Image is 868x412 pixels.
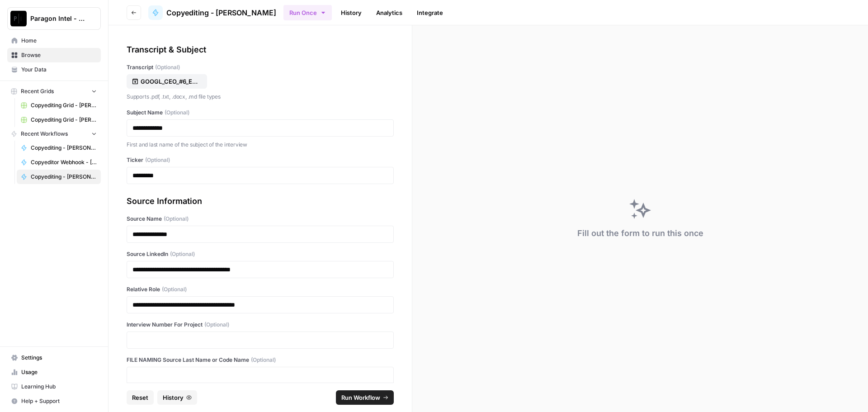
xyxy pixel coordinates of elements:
[166,7,276,18] span: Copyediting - [PERSON_NAME]
[148,5,276,20] a: Copyediting - [PERSON_NAME]
[132,393,148,402] span: Reset
[127,92,394,101] p: Supports .pdf, .txt, .docx, .md file types
[10,10,27,27] img: Paragon Intel - Copyediting Logo
[31,158,97,166] span: Copyeditor Webhook - [PERSON_NAME]
[21,66,97,74] span: Your Data
[21,397,97,405] span: Help + Support
[335,5,367,20] a: History
[127,390,154,405] button: Reset
[21,37,97,45] span: Home
[127,74,207,89] button: GOOGL_CEO_#6_Essen Raw Transcript.docx
[165,109,189,117] span: (Optional)
[21,383,97,391] span: Learning Hub
[145,156,170,164] span: (Optional)
[7,379,101,394] a: Learning Hub
[7,33,101,48] a: Home
[127,156,394,164] label: Ticker
[336,390,394,405] button: Run Workflow
[21,368,97,376] span: Usage
[170,250,195,258] span: (Optional)
[7,48,101,62] a: Browse
[141,77,198,86] p: GOOGL_CEO_#6_Essen Raw Transcript.docx
[21,51,97,59] span: Browse
[31,173,97,181] span: Copyediting - [PERSON_NAME]
[127,250,394,258] label: Source LinkedIn
[127,321,394,329] label: Interview Number For Project
[127,195,394,208] div: Source Information
[371,5,408,20] a: Analytics
[7,85,101,98] button: Recent Grids
[17,141,101,155] a: Copyediting - [PERSON_NAME]
[21,354,97,362] span: Settings
[31,144,97,152] span: Copyediting - [PERSON_NAME]
[164,215,189,223] span: (Optional)
[577,227,703,240] div: Fill out the form to run this once
[17,98,101,113] a: Copyediting Grid - [PERSON_NAME]
[155,63,180,71] span: (Optional)
[127,285,394,294] label: Relative Role
[163,393,184,402] span: History
[17,170,101,184] a: Copyediting - [PERSON_NAME]
[127,43,394,56] div: Transcript & Subject
[251,356,276,364] span: (Optional)
[127,356,394,364] label: FILE NAMING Source Last Name or Code Name
[17,155,101,170] a: Copyeditor Webhook - [PERSON_NAME]
[341,393,380,402] span: Run Workflow
[7,127,101,141] button: Recent Workflows
[283,5,332,20] button: Run Once
[7,7,101,30] button: Workspace: Paragon Intel - Copyediting
[31,116,97,124] span: Copyediting Grid - [PERSON_NAME]
[7,62,101,77] a: Your Data
[7,365,101,379] a: Usage
[31,101,97,109] span: Copyediting Grid - [PERSON_NAME]
[21,87,54,95] span: Recent Grids
[127,140,394,149] p: First and last name of the subject of the interview
[30,14,85,23] span: Paragon Intel - Copyediting
[162,285,187,294] span: (Optional)
[127,63,394,71] label: Transcript
[157,390,197,405] button: History
[411,5,448,20] a: Integrate
[7,394,101,408] button: Help + Support
[127,109,394,117] label: Subject Name
[204,321,229,329] span: (Optional)
[21,130,68,138] span: Recent Workflows
[127,215,394,223] label: Source Name
[17,113,101,127] a: Copyediting Grid - [PERSON_NAME]
[7,350,101,365] a: Settings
